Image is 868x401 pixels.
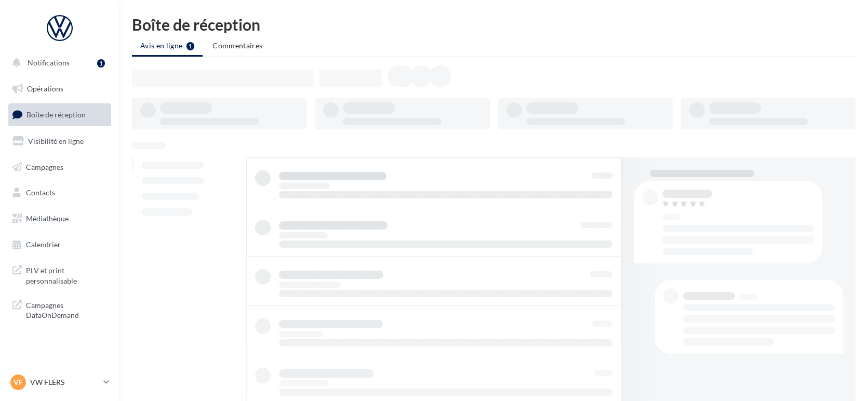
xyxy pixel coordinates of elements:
[97,59,105,68] div: 1
[14,377,23,387] span: VF
[26,162,63,171] span: Campagnes
[6,259,113,290] a: PLV et print personnalisable
[6,294,113,325] a: Campagnes DataOnDemand
[26,110,86,119] span: Boîte de réception
[6,156,113,178] a: Campagnes
[27,84,63,93] span: Opérations
[6,103,113,126] a: Boîte de réception
[26,298,107,320] span: Campagnes DataOnDemand
[6,208,113,230] a: Médiathèque
[30,377,99,387] p: VW FLERS
[8,372,111,392] a: VF VW FLERS
[28,58,70,67] span: Notifications
[26,188,55,197] span: Contacts
[132,17,856,32] div: Boîte de réception
[6,78,113,100] a: Opérations
[26,214,69,223] span: Médiathèque
[212,41,262,50] span: Commentaires
[6,182,113,204] a: Contacts
[26,240,61,249] span: Calendrier
[6,130,113,152] a: Visibilité en ligne
[6,52,109,74] button: Notifications 1
[6,234,113,256] a: Calendrier
[28,137,84,145] span: Visibilité en ligne
[26,263,107,286] span: PLV et print personnalisable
